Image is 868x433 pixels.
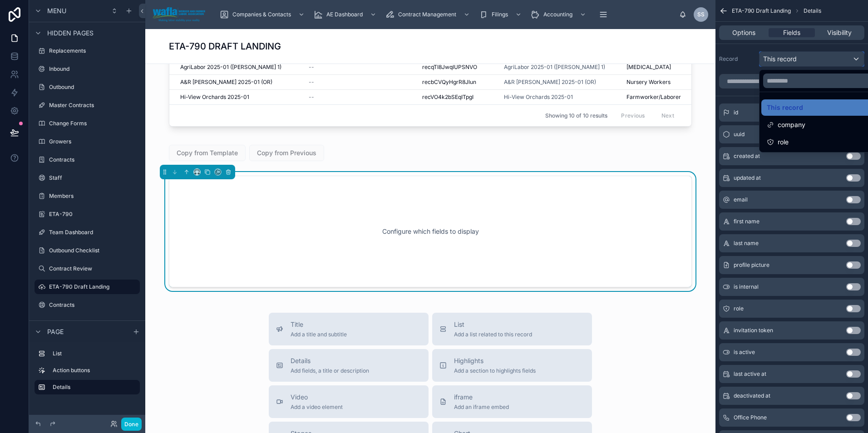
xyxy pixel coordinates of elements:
[326,11,363,18] span: AE Dashboard
[383,6,474,23] a: Contract Management
[291,393,343,402] span: Video
[432,385,592,418] button: iframeAdd an iframe embed
[184,191,677,272] div: Configure which fields to display
[153,7,205,22] img: App logo
[454,367,536,374] span: Add a section to highlights fields
[767,102,803,113] span: This record
[291,356,369,365] span: Details
[454,393,509,402] span: iframe
[398,11,456,18] span: Contract Management
[543,11,572,18] span: Accounting
[311,6,381,23] a: AE Dashboard
[232,11,291,18] span: Companies & Contacts
[545,112,607,119] span: Showing 10 of 10 results
[454,331,532,338] span: Add a list related to this record
[454,356,536,365] span: Highlights
[291,403,343,411] span: Add a video element
[169,40,281,53] h1: ETA-790 DRAFT LANDING
[778,119,805,130] span: company
[212,5,679,25] div: scrollable content
[432,349,592,382] button: HighlightsAdd a section to highlights fields
[492,11,508,18] span: Filings
[432,313,592,345] button: ListAdd a list related to this record
[269,349,429,382] button: DetailsAdd fields, a title or description
[528,6,591,23] a: Accounting
[454,403,509,411] span: Add an iframe embed
[454,320,532,329] span: List
[291,331,347,338] span: Add a title and subtitle
[217,6,309,23] a: Companies & Contacts
[269,385,429,418] button: VideoAdd a video element
[697,11,705,18] span: SS
[291,367,369,374] span: Add fields, a title or description
[778,137,789,148] span: role
[269,313,429,345] button: TitleAdd a title and subtitle
[476,6,526,23] a: Filings
[291,320,347,329] span: Title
